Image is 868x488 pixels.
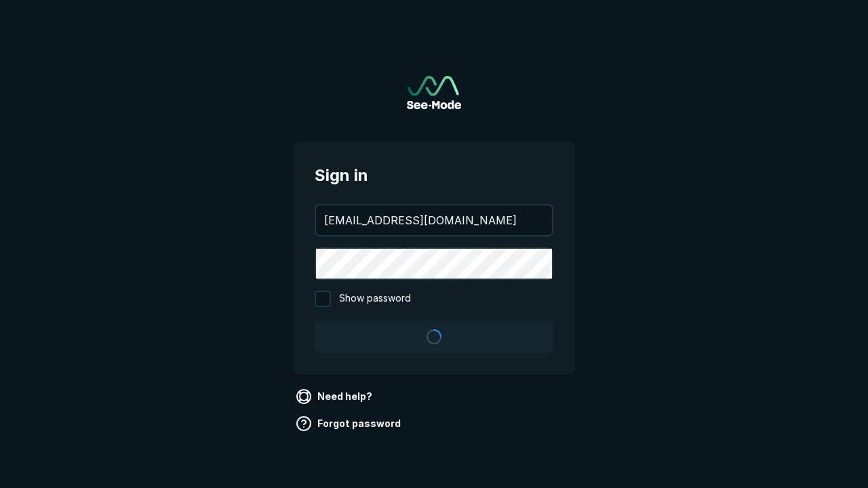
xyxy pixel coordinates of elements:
img: See-Mode Logo [407,76,461,109]
input: your@email.com [316,205,552,235]
a: Go to sign in [407,76,461,109]
span: Show password [339,291,411,307]
a: Need help? [293,386,378,407]
a: Forgot password [293,413,406,434]
span: Sign in [315,163,553,188]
